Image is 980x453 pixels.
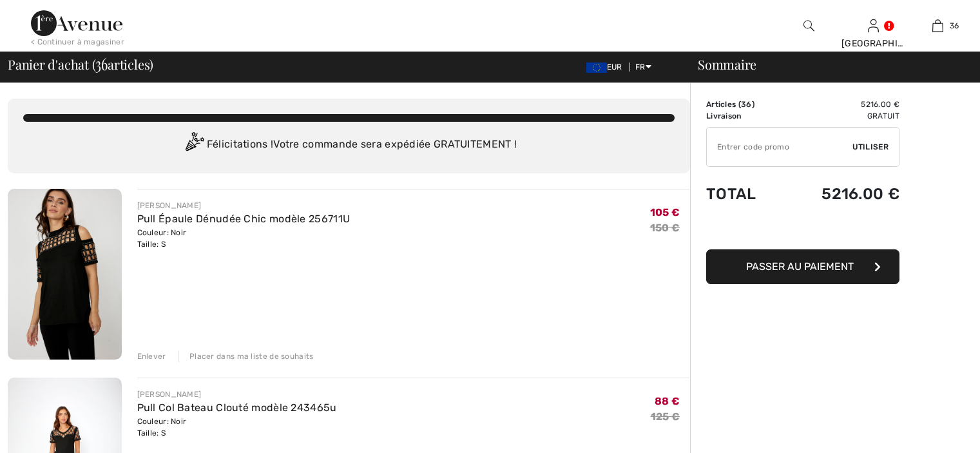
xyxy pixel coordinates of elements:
img: Mes infos [868,18,879,34]
s: 125 € [651,410,680,423]
iframe: PayPal [706,216,899,245]
div: [GEOGRAPHIC_DATA] [841,37,905,50]
input: Code promo [707,128,852,166]
span: 36 [950,20,959,32]
span: 36 [95,55,108,72]
div: [PERSON_NAME] [137,200,351,211]
span: Utiliser [852,141,889,153]
span: 88 € [655,395,680,407]
a: Pull Col Bateau Clouté modèle 243465u [137,401,337,414]
div: [PERSON_NAME] [137,389,337,400]
span: Panier d'achat ( articles) [8,58,153,71]
div: Couleur: Noir Taille: S [137,227,351,250]
div: < Continuer à magasiner [31,36,124,48]
span: EUR [586,63,628,72]
div: Sommaire [682,58,972,71]
button: Passer au paiement [706,249,899,284]
img: recherche [803,18,814,34]
span: Passer au paiement [746,260,854,273]
img: 1ère Avenue [31,10,122,36]
td: Total [706,172,782,216]
a: 36 [906,18,969,34]
td: 5216.00 € [782,172,899,216]
span: FR [635,63,651,72]
span: 36 [741,100,752,109]
img: Euro [586,63,607,73]
div: Enlever [137,351,166,362]
div: Couleur: Noir Taille: S [137,416,337,439]
img: Congratulation2.svg [181,132,207,158]
a: Se connecter [868,19,879,32]
img: Mon panier [932,18,943,34]
s: 150 € [650,222,680,234]
a: Pull Épaule Dénudée Chic modèle 256711U [137,213,351,225]
td: Gratuit [782,110,899,122]
td: Livraison [706,110,782,122]
div: Félicitations ! Votre commande sera expédiée GRATUITEMENT ! [23,132,675,158]
span: 105 € [650,206,680,218]
div: Placer dans ma liste de souhaits [178,351,314,362]
td: 5216.00 € [782,99,899,110]
td: Articles ( ) [706,99,782,110]
img: Pull Épaule Dénudée Chic modèle 256711U [8,189,122,360]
